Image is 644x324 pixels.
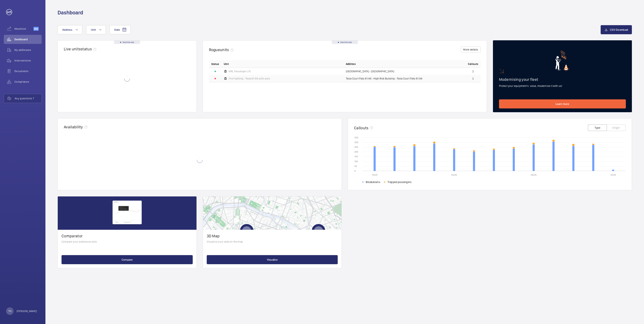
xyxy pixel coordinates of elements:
[58,9,83,16] h1: Dashboard
[607,125,626,131] button: Origin
[555,50,569,71] img: marketing-card.svg
[229,77,270,80] span: Fire Fighting - Tesla 61-84 schn euro
[114,28,120,31] span: Date
[346,77,422,80] span: Tesla Court Flats 61-84 - High Risk Building - Tesla Court Flats 61-84
[114,40,140,44] div: Real time data
[354,170,356,172] text: 0
[366,180,380,184] span: Breakdowns
[15,97,41,100] span: Any questions ?
[14,27,34,31] span: Maximize
[14,48,42,52] span: My addresses
[472,70,474,73] span: 2
[610,28,628,31] span: CSV Download
[14,80,42,84] span: Compliance
[62,240,193,244] p: Compare your addresses data
[387,180,412,184] span: Trapped passengers
[346,62,356,66] span: Address
[207,255,338,264] button: Visualize
[354,146,358,148] text: 250
[468,62,478,66] span: Callouts
[207,234,338,238] h2: 3D Map
[62,234,193,238] h2: Comparator
[354,165,357,167] text: 50
[354,155,358,158] text: 150
[17,309,37,313] p: [PERSON_NAME]
[499,84,626,88] p: Protect your equipment's value, modernise it with us!
[91,28,96,31] span: Unit
[211,62,219,66] p: Status
[610,174,616,176] text: 10/25
[110,25,131,34] button: Date
[472,77,474,80] span: 2
[14,37,42,41] span: Dashboard
[62,28,72,31] span: Address
[229,70,251,73] span: MRL Passenger Lift
[354,141,358,144] text: 300
[332,40,358,44] div: Real time data
[81,47,98,51] span: status
[601,25,632,34] button: CSV Download
[499,77,626,82] h2: Modernising your fleet
[220,47,235,52] span: units
[224,62,229,66] span: Unit
[64,47,98,51] h2: Live units
[499,99,626,108] a: Learn more
[58,25,82,34] button: Address
[354,136,358,139] text: 350
[354,150,358,153] text: 200
[8,309,11,313] p: TH
[62,255,193,264] button: Compare
[346,70,394,73] span: [GEOGRAPHIC_DATA] - [GEOGRAPHIC_DATA]
[34,27,39,31] span: Beta
[64,125,83,129] h2: Availability
[354,160,358,163] text: 100
[14,59,42,62] span: Interventions
[207,240,338,244] p: Visualize your data on the map
[372,174,377,176] text: 10/24
[86,25,106,34] button: Unit
[588,125,607,131] button: Type
[14,69,42,73] span: Documents
[451,174,457,176] text: 02/25
[209,47,235,52] h2: Rogue
[531,174,537,176] text: 06/25
[461,47,480,53] button: More details
[354,125,369,130] h2: Callouts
